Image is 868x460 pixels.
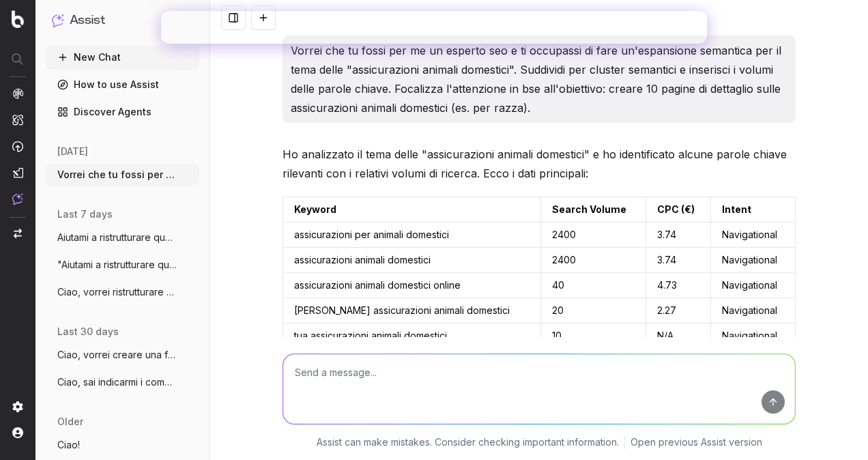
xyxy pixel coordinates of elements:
p: Assist can make mistakes. Consider checking important information. [317,435,619,449]
td: 20 [541,298,646,324]
td: tua assicurazioni animali domestici [283,324,541,349]
p: Ho analizzato il tema delle "assicurazioni animali domestici" e ho identificato alcune parole chi... [283,145,796,183]
img: Botify logo [12,10,24,28]
button: Aiutami a ristrutturare questo articolo [46,227,199,248]
img: Setting [12,401,23,412]
td: assicurazioni animali domestici [283,248,541,273]
td: Navigational [711,248,796,273]
span: Ciao, vorrei ristrutturare parte del con [57,285,177,299]
td: Intent [711,197,796,222]
span: Ciao, sai indicarmi i competitor di assi [57,375,177,389]
td: [PERSON_NAME] assicurazioni animali domestici [283,298,541,324]
span: last 7 days [57,207,113,221]
img: Assist [12,193,23,205]
iframe: Intercom live chat [822,414,854,446]
button: "Aiutami a ristrutturare questo articolo [46,254,199,276]
td: Navigational [711,273,796,298]
button: Ciao, vorrei ristrutturare parte del con [46,281,199,303]
img: Intelligence [12,114,23,126]
td: 40 [541,273,646,298]
span: older [57,415,83,429]
img: My account [12,427,23,438]
td: 4.73 [646,273,711,298]
button: Ciao! [46,434,199,456]
h1: Assist [70,11,105,30]
span: Aiutami a ristrutturare questo articolo [57,231,177,244]
button: Assist [52,11,194,30]
td: 2400 [541,222,646,248]
span: Ciao, vorrei creare una faq su questo ar [57,348,177,362]
button: New Chat [46,46,199,68]
td: Navigational [711,298,796,324]
td: CPC (€) [646,197,711,222]
img: Switch project [14,229,22,238]
td: assicurazioni animali domestici online [283,273,541,298]
a: Open previous Assist version [631,435,762,449]
button: Ciao, sai indicarmi i competitor di assi [46,371,199,393]
img: Activation [12,141,23,152]
td: Navigational [711,324,796,349]
p: Vorrei che tu fossi per me un esperto seo e ti occupassi di fare un'espansione semantica per il t... [291,41,787,117]
td: 10 [541,324,646,349]
td: assicurazioni per animali domestici [283,222,541,248]
td: 2.27 [646,298,711,324]
button: Vorrei che tu fossi per me un esperto se [46,164,199,186]
td: 2400 [541,248,646,273]
button: Ciao, vorrei creare una faq su questo ar [46,344,199,366]
td: 3.74 [646,248,711,273]
td: Navigational [711,222,796,248]
span: Ciao! [57,438,80,452]
img: Studio [12,167,23,178]
td: 3.74 [646,222,711,248]
span: [DATE] [57,145,88,158]
img: Analytics [12,88,23,99]
span: "Aiutami a ristrutturare questo articolo [57,258,177,272]
a: How to use Assist [46,74,199,96]
td: Keyword [283,197,541,222]
td: N/A [646,324,711,349]
iframe: Intercom live chat banner [161,11,707,44]
td: Search Volume [541,197,646,222]
span: Vorrei che tu fossi per me un esperto se [57,168,177,182]
span: last 30 days [57,325,119,339]
img: Assist [52,14,64,27]
a: Discover Agents [46,101,199,123]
